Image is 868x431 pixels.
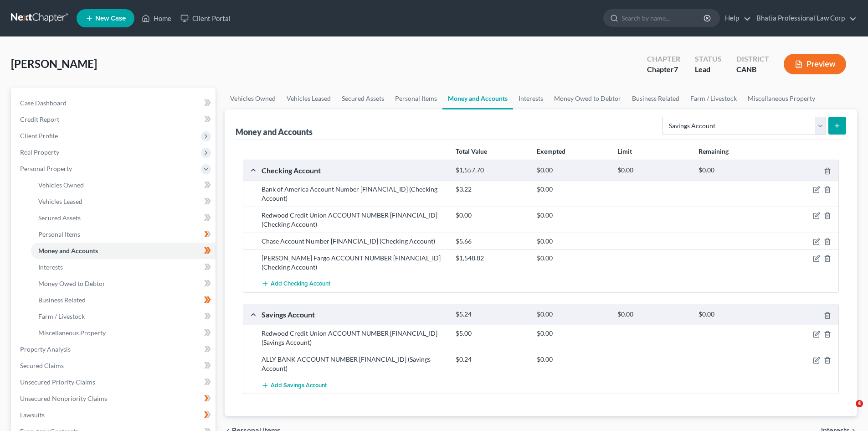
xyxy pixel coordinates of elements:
[752,10,857,26] a: Bhatia Professional Law Corp
[694,166,775,175] div: $0.00
[647,64,680,75] div: Chapter
[532,166,613,175] div: $0.00
[621,10,705,26] input: Search by name...
[257,237,451,246] div: Chase Account Number [FINANCIAL_ID] (Checking Account)
[784,54,846,74] button: Preview
[38,312,85,320] span: Farm / Livestock
[31,243,216,259] a: Money and Accounts
[38,214,81,222] span: Secured Assets
[20,115,59,123] span: Credit Report
[262,275,330,292] button: Add Checking Account
[685,88,742,109] a: Farm / Livestock
[13,111,216,128] a: Credit Report
[31,325,216,341] a: Miscellaneous Property
[613,166,693,175] div: $0.00
[532,237,613,246] div: $0.00
[451,254,532,263] div: $1,548.82
[532,254,613,263] div: $0.00
[695,64,722,75] div: Lead
[257,211,451,229] div: Redwood Credit Union ACCOUNT NUMBER [FINANCIAL_ID] (Checking Account)
[736,54,769,64] div: District
[451,211,532,220] div: $0.00
[451,237,532,246] div: $5.66
[532,211,613,220] div: $0.00
[31,259,216,275] a: Interests
[20,378,95,386] span: Unsecured Priority Claims
[38,247,98,254] span: Money and Accounts
[20,362,64,369] span: Secured Claims
[13,407,216,423] a: Lawsuits
[176,10,235,26] a: Client Portal
[257,166,451,175] div: Checking Account
[532,355,613,364] div: $0.00
[695,54,722,64] div: Status
[257,254,451,272] div: [PERSON_NAME] Fargo ACCOUNT NUMBER [FINANCIAL_ID] (Checking Account)
[38,280,105,287] span: Money Owed to Debtor
[38,230,80,238] span: Personal Items
[451,166,532,175] div: $1,557.70
[742,88,821,109] a: Miscellaneous Property
[271,280,330,288] span: Add Checking Account
[137,10,176,26] a: Home
[257,310,451,319] div: Savings Account
[20,148,59,156] span: Real Property
[20,411,45,419] span: Lawsuits
[390,88,442,109] a: Personal Items
[31,308,216,325] a: Farm / Livestock
[31,193,216,210] a: Vehicles Leased
[720,10,751,26] a: Help
[31,292,216,308] a: Business Related
[20,99,67,107] span: Case Dashboard
[13,341,216,358] a: Property Analysis
[31,226,216,243] a: Personal Items
[11,57,97,70] span: [PERSON_NAME]
[262,377,327,394] button: Add Savings Account
[456,147,487,155] strong: Total Value
[281,88,336,109] a: Vehicles Leased
[38,296,86,304] span: Business Related
[13,374,216,390] a: Unsecured Priority Claims
[13,390,216,407] a: Unsecured Nonpriority Claims
[20,132,58,140] span: Client Profile
[271,382,327,389] span: Add Savings Account
[674,65,678,73] span: 7
[532,185,613,194] div: $0.00
[20,345,71,353] span: Property Analysis
[31,210,216,226] a: Secured Assets
[837,400,859,422] iframe: Intercom live chat
[537,147,565,155] strong: Exempted
[95,15,126,22] span: New Case
[20,165,72,172] span: Personal Property
[336,88,390,109] a: Secured Assets
[38,197,82,205] span: Vehicles Leased
[451,355,532,364] div: $0.24
[532,329,613,338] div: $0.00
[532,310,613,319] div: $0.00
[13,358,216,374] a: Secured Claims
[257,185,451,203] div: Bank of America Account Number [FINANCIAL_ID] (Checking Account)
[699,147,729,155] strong: Remaining
[451,185,532,194] div: $3.22
[225,88,281,109] a: Vehicles Owned
[13,95,216,111] a: Case Dashboard
[31,177,216,193] a: Vehicles Owned
[647,54,680,64] div: Chapter
[38,263,63,271] span: Interests
[613,310,693,319] div: $0.00
[736,64,769,75] div: CANB
[442,88,513,109] a: Money and Accounts
[549,88,627,109] a: Money Owed to Debtor
[257,355,451,373] div: ALLY BANK ACCOUNT NUMBER [FINANCIAL_ID] (Savings Account)
[627,88,685,109] a: Business Related
[513,88,549,109] a: Interests
[31,275,216,292] a: Money Owed to Debtor
[257,329,451,347] div: Redwood Credit Union ACCOUNT NUMBER [FINANCIAL_ID] (Savings Account)
[617,147,632,155] strong: Limit
[20,395,107,402] span: Unsecured Nonpriority Claims
[451,329,532,338] div: $5.00
[236,126,313,137] div: Money and Accounts
[856,400,863,407] span: 4
[451,310,532,319] div: $5.24
[694,310,775,319] div: $0.00
[38,329,106,337] span: Miscellaneous Property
